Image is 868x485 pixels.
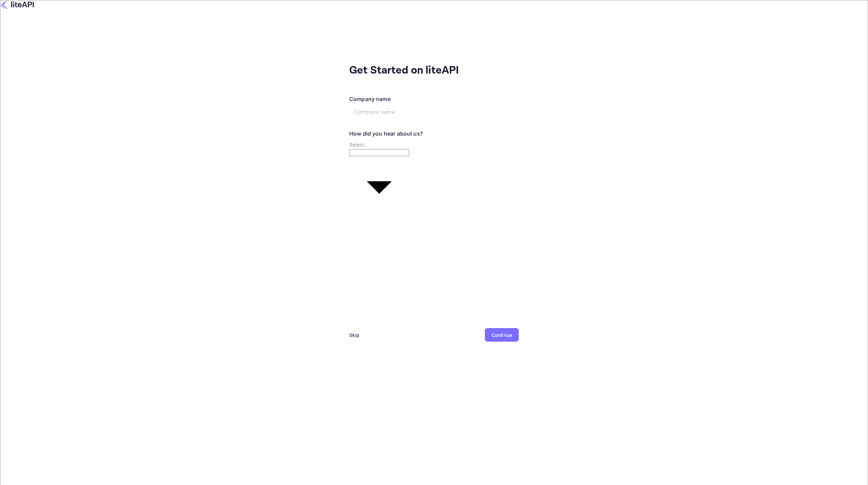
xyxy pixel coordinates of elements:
div: Get Started on liteAPI [349,62,485,79]
div: Without label [349,141,409,148]
div: Company name [349,95,391,103]
div: Continue [492,331,512,339]
div: How did you hear about us? [349,129,423,138]
p: Select... [349,141,409,148]
div: Skip [349,331,360,339]
input: Company name [349,105,453,119]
